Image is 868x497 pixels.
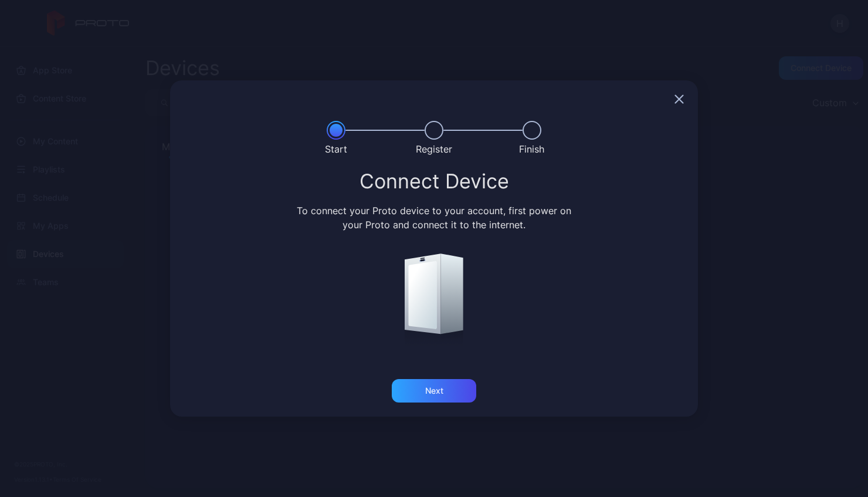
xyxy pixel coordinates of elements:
div: Connect Device [184,171,684,192]
div: Finish [519,142,544,156]
div: Next [425,386,443,395]
div: Register [416,142,452,156]
div: To connect your Proto device to your account, first power on your Proto and connect it to the int... [295,204,574,232]
div: Start [325,142,347,156]
button: Next [392,379,476,403]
